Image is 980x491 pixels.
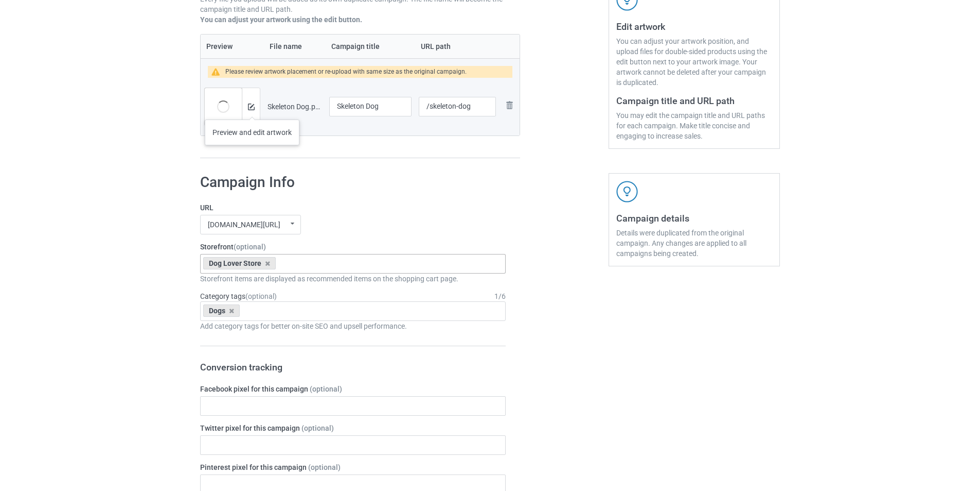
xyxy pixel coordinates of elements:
h1: Campaign Info [200,173,506,192]
th: Campaign title [326,35,415,58]
div: [DOMAIN_NAME][URL] [208,221,280,228]
div: Dogs [203,304,240,317]
h3: Edit artwork [616,21,772,32]
h3: Campaign details [616,212,772,224]
div: You may edit the campaign title and URL paths for each campaign. Make title concise and engaging ... [616,110,772,141]
span: (optional) [234,243,266,251]
h3: Conversion tracking [200,361,506,373]
span: (optional) [310,385,342,393]
img: warning [211,68,225,76]
img: svg+xml;base64,PD94bWwgdmVyc2lvbj0iMS4wIiBlbmNvZGluZz0iVVRGLTgiPz4KPHN2ZyB3aWR0aD0iMTRweCIgaGVpZ2... [248,104,255,110]
div: 1 / 6 [494,291,506,301]
label: Category tags [200,291,277,301]
label: Twitter pixel for this campaign [200,423,506,433]
div: Details were duplicated from the original campaign. Any changes are applied to all campaigns bein... [616,228,772,259]
img: svg+xml;base64,PD94bWwgdmVyc2lvbj0iMS4wIiBlbmNvZGluZz0iVVRGLTgiPz4KPHN2ZyB3aWR0aD0iMjhweCIgaGVpZ2... [503,99,515,111]
div: You can adjust your artwork position, and upload files for double-sided products using the edit b... [616,36,772,88]
div: Add category tags for better on-site SEO and upsell performance. [200,321,506,331]
th: File name [264,35,326,58]
span: (optional) [245,292,277,300]
label: Storefront [200,242,506,252]
div: Please review artwork placement or re-upload with same size as the original campaign. [225,66,467,78]
div: Preview and edit artwork [205,120,299,145]
h3: Campaign title and URL path [616,95,772,107]
b: You can adjust your artwork using the edit button. [200,15,362,24]
label: Facebook pixel for this campaign [200,384,506,394]
label: URL [200,202,506,213]
th: URL path [415,35,500,58]
img: svg+xml;base64,PD94bWwgdmVyc2lvbj0iMS4wIiBlbmNvZGluZz0iVVRGLTgiPz4KPHN2ZyB3aWR0aD0iNDJweCIgaGVpZ2... [616,181,638,202]
span: (optional) [301,424,334,432]
span: (optional) [308,463,341,471]
th: Preview [201,35,264,58]
div: Dog Lover Store [203,257,276,269]
label: Pinterest pixel for this campaign [200,462,506,472]
div: Storefront items are displayed as recommended items on the shopping cart page. [200,274,506,284]
div: Skeleton Dog.png [268,101,322,112]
